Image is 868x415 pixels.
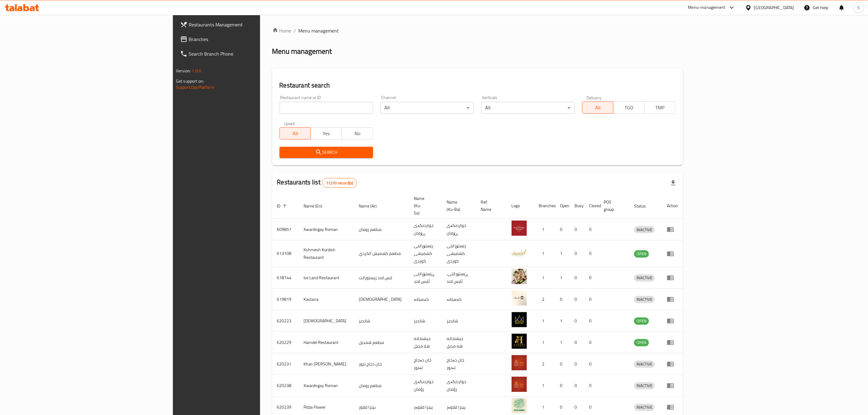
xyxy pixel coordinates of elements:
[409,219,442,240] td: خواردنگەی ڕۆمان
[585,193,599,219] th: Closed
[354,240,409,267] td: مطعم كشميش الكردي
[447,198,469,213] span: Name (Ku-Ba)
[354,219,409,240] td: مطعم رومان
[284,121,295,125] label: Upsell
[555,332,570,353] td: 1
[534,219,555,240] td: 1
[570,289,585,310] td: 0
[667,403,678,411] div: Menu
[634,226,655,233] span: INACTIVE
[175,46,318,61] a: Search Branch Phone
[409,289,442,310] td: کەستانە
[299,267,354,289] td: Ice Land Restaurant
[634,382,655,389] span: INACTIVE
[647,103,673,112] span: TMP
[354,375,409,396] td: مطعم رومان
[555,219,570,240] td: 0
[282,129,308,138] span: All
[277,178,357,188] h2: Restaurants list
[634,339,649,346] span: OPEN
[310,127,342,139] button: Yes
[555,240,570,267] td: 1
[582,101,613,114] button: All
[341,127,373,139] button: No
[409,375,442,396] td: خواردنگەی رؤمان
[644,101,676,114] button: TMP
[442,240,476,267] td: رێستۆرانتی کشمیشى كوردى
[512,377,527,392] img: Xwardngay Roman
[570,332,585,353] td: 0
[512,269,527,284] img: Ice Land Restaurant
[409,267,442,289] td: ڕێستۆرانتی ئایس لاند
[512,355,527,370] img: Khan Dejaj Tanoor
[354,353,409,375] td: خان دجاج تنور
[380,102,474,114] div: All
[175,32,318,46] a: Branches
[280,102,373,114] input: Search for restaurant name or ID..
[666,176,681,190] div: Export file
[754,4,794,11] div: [GEOGRAPHIC_DATA]
[354,267,409,289] td: ايس لاند ريستورانت
[512,290,527,306] img: Kastana
[555,193,570,219] th: Open
[442,219,476,240] td: خواردنگەی ڕۆمان
[189,50,313,57] span: Search Branch Phone
[442,332,476,353] td: جيشتخانه هه مديل
[284,149,368,156] span: Search
[604,198,622,213] span: POS group
[667,274,678,281] div: Menu
[354,332,409,353] td: مطعم همديل
[585,332,599,353] td: 0
[192,67,201,75] span: 1.0.0
[570,240,585,267] td: 0
[534,193,555,219] th: Branches
[634,317,649,324] span: OPEN
[512,398,527,413] img: Pizza Flower
[272,27,683,34] nav: breadcrumb
[512,312,527,327] img: Shandiz
[667,360,678,368] div: Menu
[414,195,435,217] span: Name (Ku-So)
[442,353,476,375] td: خان دەجاج تەنور
[667,250,678,257] div: Menu
[585,353,599,375] td: 0
[512,334,527,349] img: Hamdel Restaurant
[634,296,655,303] span: INACTIVE
[667,339,678,346] div: Menu
[634,274,655,281] span: INACTIVE
[322,178,357,188] div: Total records count
[299,375,354,396] td: Xwardngay Roman
[534,240,555,267] td: 1
[585,267,599,289] td: 0
[634,404,655,411] div: INACTIVE
[858,4,860,11] span: S
[299,332,354,353] td: Hamdel Restaurant
[634,404,655,411] span: INACTIVE
[534,375,555,396] td: 1
[481,102,575,114] div: All
[570,267,585,289] td: 0
[299,219,354,240] td: Xwardngay Roman
[688,4,726,11] div: Menu-management
[555,289,570,310] td: 0
[409,240,442,267] td: رێستۆرانتی کشمیشى كوردى
[585,310,599,332] td: 0
[176,67,191,75] span: Version:
[322,180,357,186] span: 11210 record(s)
[280,127,311,139] button: All
[512,221,527,236] img: Xwardngay Roman
[442,375,476,396] td: خواردنگەی رؤمان
[189,36,313,43] span: Branches
[442,289,476,310] td: کەستانە
[634,250,649,258] div: OPEN
[313,129,339,138] span: Yes
[299,310,354,332] td: [DEMOGRAPHIC_DATA]
[175,17,318,32] a: Restaurants Management
[585,103,611,112] span: All
[555,353,570,375] td: 0
[534,310,555,332] td: 1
